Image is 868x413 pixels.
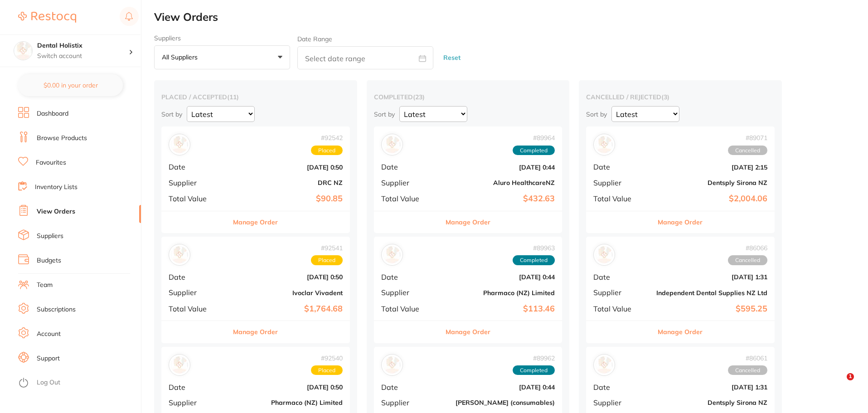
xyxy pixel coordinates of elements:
span: Supplier [169,179,224,187]
b: [DATE] 0:44 [444,384,555,391]
button: Manage Order [446,321,490,343]
button: All suppliers [154,45,290,70]
b: [DATE] 1:31 [656,384,767,391]
b: [DATE] 1:31 [656,273,767,281]
a: Restocq Logo [18,7,76,28]
img: Dental Holistix [14,42,32,60]
b: Pharmaco (NZ) Limited [444,289,555,296]
img: Dentsply Sirona NZ [596,136,613,153]
span: Completed [513,146,555,155]
span: Supplier [169,398,224,407]
span: Cancelled [728,146,767,155]
img: Pharmaco (NZ) Limited [383,246,401,263]
span: Date [169,163,224,171]
span: Placed [311,365,343,375]
span: # 89964 [513,134,555,141]
a: Account [37,330,61,339]
span: Total Value [169,194,224,203]
b: $1,764.68 [232,304,343,314]
b: [DATE] 0:44 [444,273,555,281]
h2: placed / accepted ( 11 ) [161,93,350,101]
a: Browse Products [37,134,87,143]
img: Independent Dental Supplies NZ Ltd [596,246,613,263]
button: Manage Order [233,321,278,343]
p: Sort by [161,110,182,118]
b: [PERSON_NAME] (consumables) [444,399,555,406]
span: Total Value [593,194,649,203]
button: Reset [441,46,463,70]
span: 1 [847,373,854,380]
span: # 89071 [728,134,767,141]
b: $432.63 [444,194,555,204]
a: View Orders [37,207,75,216]
span: # 89962 [513,355,555,362]
span: Completed [513,255,555,265]
span: Total Value [381,305,437,313]
button: Manage Order [658,211,703,233]
a: Favourites [36,158,66,167]
a: Support [37,354,60,363]
span: Supplier [593,288,649,296]
b: $113.46 [444,304,555,314]
button: Manage Order [233,211,278,233]
b: Independent Dental Supplies NZ Ltd [656,289,767,296]
label: Date Range [297,35,332,43]
img: Ivoclar Vivadent [171,246,188,263]
span: Supplier [381,179,437,187]
span: Completed [513,365,555,375]
img: DRC NZ [171,136,188,153]
h2: completed ( 23 ) [374,93,563,101]
b: [DATE] 0:44 [444,164,555,171]
div: Ivoclar Vivadent#92541PlacedDate[DATE] 0:50SupplierIvoclar VivadentTotal Value$1,764.68Manage Order [161,237,350,343]
a: Suppliers [37,232,63,241]
b: [DATE] 2:15 [656,164,767,171]
b: Dentsply Sirona NZ [656,179,767,186]
b: [DATE] 0:50 [232,384,343,391]
div: DRC NZ#92542PlacedDate[DATE] 0:50SupplierDRC NZTotal Value$90.85Manage Order [161,126,350,233]
span: Supplier [381,398,437,407]
b: DRC NZ [232,179,343,186]
iframe: Intercom live chat [828,373,850,395]
span: Total Value [593,305,649,313]
img: Restocq Logo [18,12,76,23]
b: $90.85 [232,194,343,204]
h2: View Orders [154,11,868,24]
span: Date [169,383,224,391]
span: Placed [311,146,343,155]
span: Placed [311,255,343,265]
span: # 92541 [311,244,343,252]
h2: cancelled / rejected ( 3 ) [586,93,775,101]
b: Aluro HealthcareNZ [444,179,555,186]
p: Sort by [586,110,607,118]
span: # 92540 [311,355,343,362]
span: Supplier [169,288,224,296]
span: Supplier [381,288,437,296]
a: Subscriptions [37,305,76,314]
span: Supplier [593,179,649,187]
span: Date [593,383,649,391]
input: Select date range [297,46,433,69]
button: Manage Order [658,321,703,343]
span: Date [381,273,437,281]
label: Suppliers [154,34,290,42]
img: Dentsply Sirona NZ [596,356,613,374]
button: $0.00 in your order [18,74,123,96]
span: Date [593,273,649,281]
b: [DATE] 0:50 [232,164,343,171]
b: Dentsply Sirona NZ [656,399,767,406]
span: Cancelled [728,365,767,375]
b: Ivoclar Vivadent [232,289,343,296]
p: Sort by [374,110,395,118]
span: # 86061 [728,355,767,362]
img: Pharmaco (NZ) Limited [171,356,188,374]
p: Switch account [37,52,129,61]
b: $595.25 [656,304,767,314]
span: Date [169,273,224,281]
img: Aluro HealthcareNZ [383,136,401,153]
span: Date [593,163,649,171]
span: # 92542 [311,134,343,141]
span: # 89963 [513,244,555,252]
span: Date [381,383,437,391]
p: All suppliers [162,53,201,61]
h4: Dental Holistix [37,41,129,50]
